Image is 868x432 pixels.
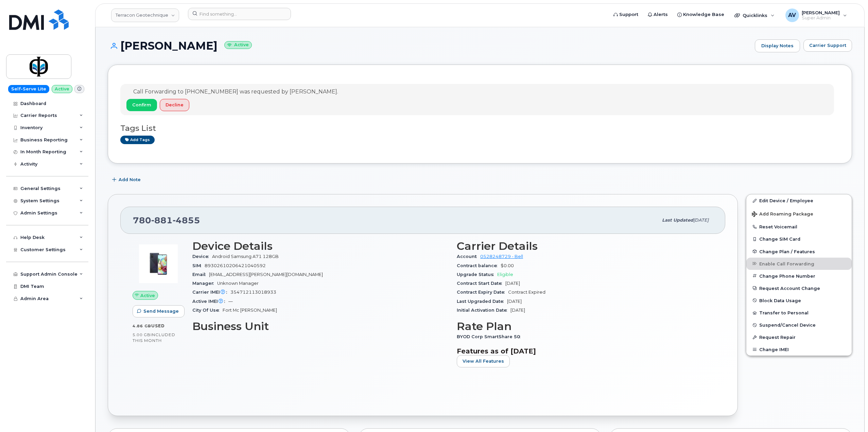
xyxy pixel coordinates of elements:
[505,281,520,286] span: [DATE]
[160,99,189,111] button: Decline
[132,102,151,108] span: Confirm
[755,39,800,52] a: Display Notes
[457,254,480,259] span: Account
[192,299,228,304] span: Active IMEI
[746,245,852,258] button: Change Plan / Features
[224,41,252,49] small: Active
[119,176,141,183] span: Add Note
[205,263,266,268] span: 89302610206421040592
[746,282,852,294] button: Request Account Change
[746,331,852,343] button: Request Repair
[803,39,852,52] button: Carrier Support
[497,272,513,277] span: Eligible
[133,332,175,343] span: included this month
[457,281,505,286] span: Contract Start Date
[746,194,852,207] a: Edit Device / Employee
[173,215,200,225] span: 4855
[809,42,846,49] span: Carrier Support
[746,221,852,233] button: Reset Voicemail
[759,261,814,266] span: Enable Call Forwarding
[133,215,200,225] span: 780
[507,299,522,304] span: [DATE]
[693,218,709,223] span: [DATE]
[151,215,173,225] span: 881
[457,272,497,277] span: Upgrade Status
[457,290,508,295] span: Contract Expiry Date
[746,233,852,245] button: Change SIM Card
[480,254,523,259] a: 0528248729 - Bell
[457,347,713,355] h3: Features as of [DATE]
[463,358,504,364] span: View All Features
[126,99,157,111] button: Confirm
[662,218,693,223] span: Last updated
[457,320,713,332] h3: Rate Plan
[230,290,276,295] span: 354712113018933
[759,249,815,254] span: Change Plan / Features
[457,334,524,339] span: BYOD Corp SmartShare 50
[166,102,184,108] span: Decline
[192,308,223,313] span: City Of Use
[143,308,179,314] span: Send Message
[223,308,277,313] span: Fort Mc [PERSON_NAME]
[508,290,545,295] span: Contract Expired
[746,319,852,331] button: Suspend/Cancel Device
[133,305,185,317] button: Send Message
[192,290,230,295] span: Carrier IMEI
[228,299,233,304] span: —
[151,323,165,328] span: used
[192,263,205,268] span: SIM
[133,324,151,328] span: 4.86 GB
[759,323,816,328] span: Suspend/Cancel Device
[457,263,501,268] span: Contract balance
[457,299,507,304] span: Last Upgraded Date
[510,308,525,313] span: [DATE]
[746,207,852,221] button: Add Roaming Package
[212,254,279,259] span: Android Samsung A71 128GB
[209,272,323,277] span: [EMAIL_ADDRESS][PERSON_NAME][DOMAIN_NAME]
[217,281,259,286] span: Unknown Manager
[120,124,839,133] h3: Tags List
[108,40,751,52] h1: [PERSON_NAME]
[138,243,179,284] img: image20231002-3703462-2fiket.jpeg
[457,355,510,367] button: View All Features
[746,294,852,307] button: Block Data Usage
[108,174,146,186] button: Add Note
[120,136,155,144] a: Add tags
[133,88,338,95] span: Call Forwarding to [PHONE_NUMBER] was requested by [PERSON_NAME].
[457,308,510,313] span: Initial Activation Date
[140,292,155,299] span: Active
[192,272,209,277] span: Email
[746,270,852,282] button: Change Phone Number
[457,240,713,252] h3: Carrier Details
[746,258,852,270] button: Enable Call Forwarding
[133,332,151,337] span: 5.00 GB
[192,240,449,252] h3: Device Details
[752,211,813,218] span: Add Roaming Package
[192,281,217,286] span: Manager
[746,343,852,356] button: Change IMEI
[192,320,449,332] h3: Business Unit
[192,254,212,259] span: Device
[746,307,852,319] button: Transfer to Personal
[501,263,514,268] span: $0.00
